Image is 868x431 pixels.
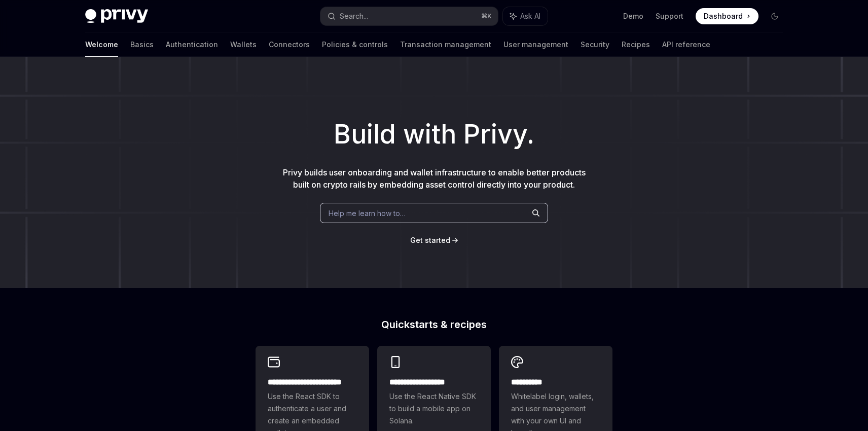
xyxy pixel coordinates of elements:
span: Privy builds user onboarding and wallet infrastructure to enable better products built on crypto ... [283,167,586,190]
span: Dashboard [704,11,743,21]
a: Security [581,32,609,57]
a: Basics [130,32,154,57]
span: Get started [410,236,450,244]
span: Help me learn how to… [329,208,406,219]
a: Authentication [166,32,218,57]
h2: Quickstarts & recipes [256,319,612,330]
a: Support [656,11,683,21]
a: Demo [623,11,643,21]
button: Ask AI [503,7,548,25]
button: Search...⌘K [320,7,498,25]
a: Dashboard [696,8,758,24]
a: Get started [410,235,450,245]
span: Ask AI [520,11,540,21]
a: Wallets [230,32,257,57]
a: Policies & controls [322,32,388,57]
button: Toggle dark mode [767,8,783,24]
a: Welcome [85,32,118,57]
a: User management [503,32,568,57]
span: Use the React Native SDK to build a mobile app on Solana. [389,390,479,427]
a: API reference [662,32,710,57]
img: dark logo [85,9,148,23]
a: Connectors [269,32,310,57]
h1: Build with Privy. [16,115,852,154]
div: Search... [340,10,368,22]
a: Recipes [622,32,650,57]
a: Transaction management [400,32,491,57]
span: ⌘ K [481,12,492,20]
